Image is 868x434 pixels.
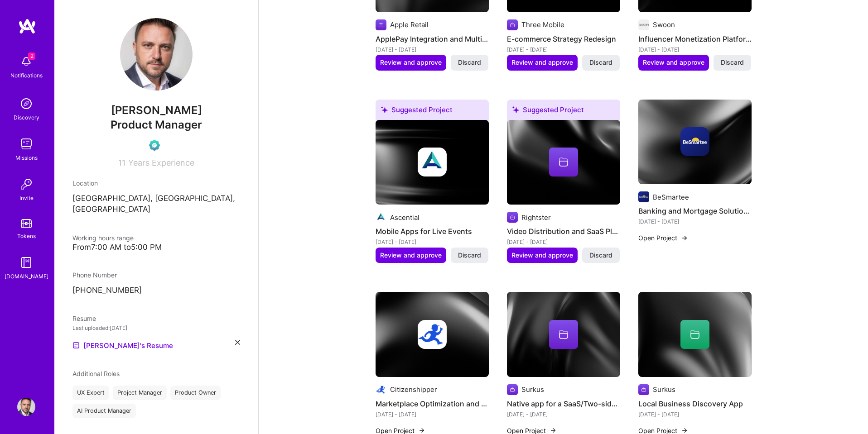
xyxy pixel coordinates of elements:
[550,427,557,434] img: arrow-right
[507,212,518,223] img: Company logo
[458,251,481,260] span: Discard
[376,100,489,124] div: Suggested Project
[507,45,620,54] div: [DATE] - [DATE]
[72,271,117,279] span: Phone Number
[376,212,386,223] img: Company logo
[376,33,489,45] h4: ApplePay Integration and Multi-Channel Deployment
[638,205,752,217] h4: Banking and Mortgage Solutions
[15,398,38,416] a: User Avatar
[376,19,386,30] img: Company logo
[643,58,704,67] span: Review and approve
[638,45,752,54] div: [DATE] - [DATE]
[128,158,194,167] span: Years Experience
[72,285,240,296] p: [PHONE_NUMBER]
[390,20,429,29] div: Apple Retail
[113,386,167,400] div: Project Manager
[380,58,442,67] span: Review and approve
[507,19,518,30] img: Company logo
[507,292,620,377] img: cover
[589,58,612,67] span: Discard
[638,217,752,226] div: [DATE] - [DATE]
[376,398,489,410] h4: Marketplace Optimization and AI Integration
[390,385,437,394] div: Citizenshipper
[638,398,752,410] h4: Local Business Discovery App
[376,225,489,237] h4: Mobile Apps for Live Events
[15,153,38,162] div: Missions
[512,106,519,113] i: icon SuggestedTeams
[681,427,688,434] img: arrow-right
[521,385,544,394] div: Surkus
[390,213,420,222] div: Ascential
[418,148,447,176] img: Company logo
[376,55,446,70] button: Review and approve
[376,45,489,54] div: [DATE] - [DATE]
[589,251,612,260] span: Discard
[507,120,620,205] img: cover
[451,248,488,263] button: Discard
[17,398,35,416] img: User Avatar
[72,315,96,322] span: Resume
[19,193,34,203] div: Invite
[638,33,752,45] h4: Influencer Monetization Platform
[376,237,489,247] div: [DATE] - [DATE]
[582,55,620,70] button: Discard
[72,386,109,400] div: UX Expert
[235,340,240,345] i: icon Close
[72,104,240,117] span: [PERSON_NAME]
[18,18,36,34] img: logo
[118,158,125,167] span: 11
[72,342,80,349] img: Resume
[120,18,193,91] img: User Avatar
[507,237,620,247] div: [DATE] - [DATE]
[17,253,35,272] img: guide book
[507,410,620,419] div: [DATE] - [DATE]
[17,135,35,153] img: teamwork
[72,193,240,215] p: [GEOGRAPHIC_DATA], [GEOGRAPHIC_DATA], [GEOGRAPHIC_DATA]
[507,33,620,45] h4: E-commerce Strategy Redesign
[376,410,489,419] div: [DATE] - [DATE]
[17,52,35,71] img: bell
[507,225,620,237] h4: Video Distribution and SaaS Platform
[507,55,578,70] button: Review and approve
[17,231,36,241] div: Tokens
[521,213,551,222] div: Rightster
[653,192,689,202] div: BeSmartee
[507,248,578,263] button: Review and approve
[638,100,752,185] img: cover
[521,20,564,29] div: Three Mobile
[376,120,489,205] img: cover
[638,233,688,243] button: Open Project
[376,384,386,395] img: Company logo
[681,234,688,242] img: arrow-right
[170,386,221,400] div: Product Owner
[653,20,675,29] div: Swoon
[458,58,481,67] span: Discard
[381,106,388,113] i: icon SuggestedTeams
[10,71,43,80] div: Notifications
[638,19,649,30] img: Company logo
[418,320,447,349] img: Company logo
[507,384,518,395] img: Company logo
[638,410,752,419] div: [DATE] - [DATE]
[653,385,675,394] div: Surkus
[5,272,48,281] div: [DOMAIN_NAME]
[72,404,136,418] div: AI Product Manager
[72,370,120,377] span: Additional Roles
[14,113,39,122] div: Discovery
[376,292,489,377] img: cover
[380,251,442,260] span: Review and approve
[111,118,202,131] span: Product Manager
[721,58,744,67] span: Discard
[511,58,573,67] span: Review and approve
[149,140,160,151] img: Evaluation Call Pending
[17,175,35,193] img: Invite
[507,100,620,124] div: Suggested Project
[638,55,709,70] button: Review and approve
[638,191,649,202] img: Company logo
[72,178,240,188] div: Location
[72,243,240,252] div: From 7:00 AM to 5:00 PM
[418,427,425,434] img: arrow-right
[638,384,649,395] img: Company logo
[72,323,240,333] div: Last uploaded: [DATE]
[28,52,35,60] span: 2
